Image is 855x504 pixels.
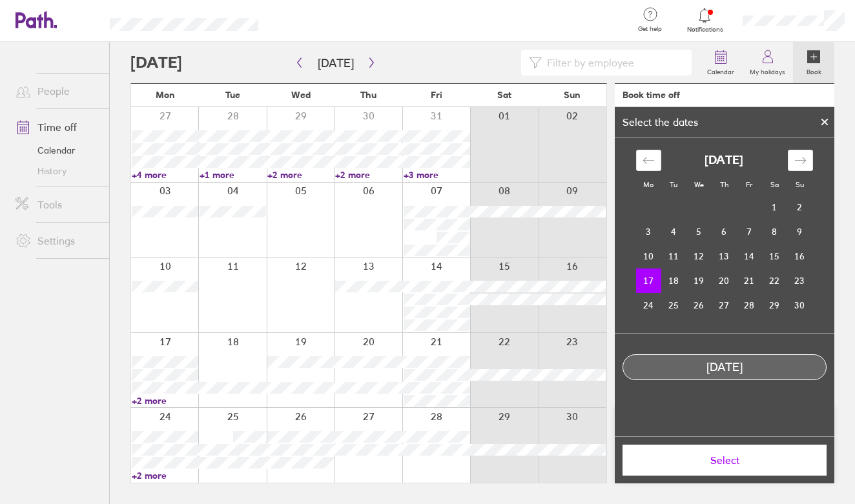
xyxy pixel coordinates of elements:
[796,180,804,189] small: Su
[335,169,402,181] a: +2 more
[307,52,364,74] button: [DATE]
[787,268,812,293] td: Sunday, November 23, 2025
[636,219,661,244] td: Monday, November 3, 2025
[267,169,334,181] a: +2 more
[793,42,834,83] a: Book
[5,140,109,161] a: Calendar
[661,268,686,293] td: Tuesday, November 18, 2025
[629,25,671,33] span: Get help
[132,470,198,481] a: +2 more
[737,293,762,318] td: Friday, November 28, 2025
[788,150,813,171] div: Move forward to switch to the next month.
[762,268,787,293] td: Saturday, November 22, 2025
[787,195,812,219] td: Sunday, November 2, 2025
[694,180,704,189] small: We
[712,293,737,318] td: Thursday, November 27, 2025
[200,169,266,181] a: +1 more
[712,244,737,268] td: Thursday, November 13, 2025
[670,180,677,189] small: Tu
[712,268,737,293] td: Thursday, November 20, 2025
[5,78,109,104] a: People
[686,268,712,293] td: Wednesday, November 19, 2025
[746,180,752,189] small: Fr
[699,42,742,83] a: Calendar
[360,90,376,100] span: Thu
[5,192,109,217] a: Tools
[497,90,511,100] span: Sat
[132,395,198,407] a: +2 more
[661,244,686,268] td: Tuesday, November 11, 2025
[762,244,787,268] td: Saturday, November 15, 2025
[787,244,812,268] td: Sunday, November 16, 2025
[686,244,712,268] td: Wednesday, November 12, 2025
[699,65,742,76] label: Calendar
[622,138,827,333] div: Calendar
[225,90,240,100] span: Tue
[684,6,726,34] a: Notifications
[686,293,712,318] td: Wednesday, November 26, 2025
[712,219,737,244] td: Thursday, November 6, 2025
[636,268,661,293] td: Selected. Monday, November 17, 2025
[5,161,109,181] a: History
[799,65,829,76] label: Book
[291,90,311,100] span: Wed
[132,169,198,181] a: +4 more
[762,219,787,244] td: Saturday, November 8, 2025
[762,195,787,219] td: Saturday, November 1, 2025
[787,219,812,244] td: Sunday, November 9, 2025
[686,219,712,244] td: Wednesday, November 5, 2025
[5,228,109,254] a: Settings
[742,65,793,76] label: My holidays
[737,268,762,293] td: Friday, November 21, 2025
[762,293,787,318] td: Saturday, November 29, 2025
[156,90,175,100] span: Mon
[404,169,470,181] a: +3 more
[615,116,706,128] div: Select the dates
[705,154,743,167] strong: [DATE]
[632,454,818,466] span: Select
[720,180,728,189] small: Th
[661,293,686,318] td: Tuesday, November 25, 2025
[623,445,827,476] button: Select
[636,293,661,318] td: Monday, November 24, 2025
[623,361,826,374] div: [DATE]
[770,180,779,189] small: Sa
[742,42,793,83] a: My holidays
[661,219,686,244] td: Tuesday, November 4, 2025
[623,90,680,100] div: Book time off
[542,50,684,75] input: Filter by employee
[787,293,812,318] td: Sunday, November 30, 2025
[564,90,581,100] span: Sun
[737,244,762,268] td: Friday, November 14, 2025
[643,180,654,189] small: Mo
[636,244,661,268] td: Monday, November 10, 2025
[5,114,109,140] a: Time off
[684,26,726,34] span: Notifications
[431,90,442,100] span: Fri
[737,219,762,244] td: Friday, November 7, 2025
[636,150,661,171] div: Move backward to switch to the previous month.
